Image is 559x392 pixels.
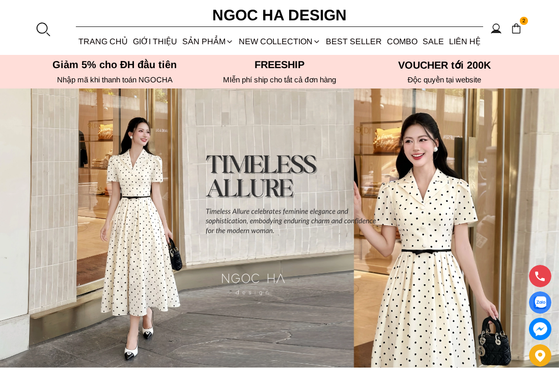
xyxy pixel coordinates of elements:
[529,318,551,340] a: messenger
[534,296,546,309] img: Display image
[529,291,551,314] a: Display image
[180,28,236,55] div: SẢN PHẨM
[200,75,359,84] h6: MIễn phí ship cho tất cả đơn hàng
[76,28,130,55] a: TRANG CHỦ
[323,28,384,55] a: BEST SELLER
[130,28,180,55] a: GIỚI THIỆU
[178,3,381,27] a: Ngoc Ha Design
[420,28,446,55] a: SALE
[52,59,177,70] font: Giảm 5% cho ĐH đầu tiên
[236,28,323,55] a: NEW COLLECTION
[520,17,528,25] span: 2
[57,75,173,84] font: Nhập mã khi thanh toán NGOCHA
[511,23,522,34] img: img-CART-ICON-ksit0nf1
[384,28,420,55] a: Combo
[365,59,524,71] h5: VOUCHER tới 200K
[255,59,304,70] font: Freeship
[365,75,524,84] h6: Độc quyền tại website
[446,28,483,55] a: LIÊN HỆ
